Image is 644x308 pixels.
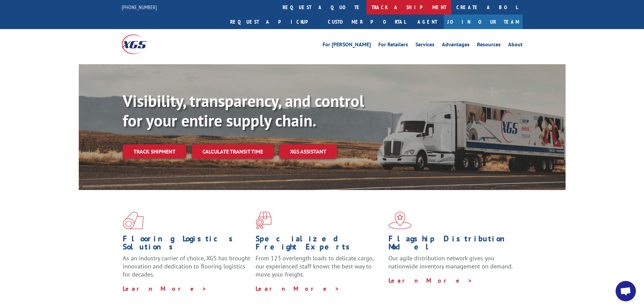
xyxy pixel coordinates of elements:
a: Services [415,42,434,49]
h1: Flagship Distribution Model [388,235,516,254]
a: Advantages [442,42,470,49]
a: Calculate transit time [192,144,274,159]
img: xgs-icon-flagship-distribution-model-red [388,212,412,229]
a: For Retailers [378,42,408,49]
a: Track shipment [123,144,186,159]
b: Visibility, transparency, and control for your entire supply chain. [123,90,364,131]
img: xgs-icon-total-supply-chain-intelligence-red [123,212,144,229]
span: Our agile distribution network gives you nationwide inventory management on demand. [388,254,513,270]
a: Join Our Team [444,15,523,29]
a: [PHONE_NUMBER] [122,4,157,10]
a: Agent [411,15,444,29]
a: For [PERSON_NAME] [323,42,371,49]
a: Learn More > [123,285,207,292]
h1: Specialized Freight Experts [256,235,383,254]
a: Learn More > [388,277,473,284]
a: Customer Portal [323,15,411,29]
img: xgs-icon-focused-on-flooring-red [256,212,271,229]
a: Resources [477,42,501,49]
a: XGS ASSISTANT [279,144,337,159]
a: Open chat [616,281,636,301]
a: About [508,42,523,49]
a: Learn More > [256,285,340,292]
p: From 123 overlength loads to delicate cargo, our experienced staff knows the best way to move you... [256,254,383,284]
span: As an industry carrier of choice, XGS has brought innovation and dedication to flooring logistics... [123,254,250,278]
h1: Flooring Logistics Solutions [123,235,251,254]
a: Request a pickup [225,15,323,29]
